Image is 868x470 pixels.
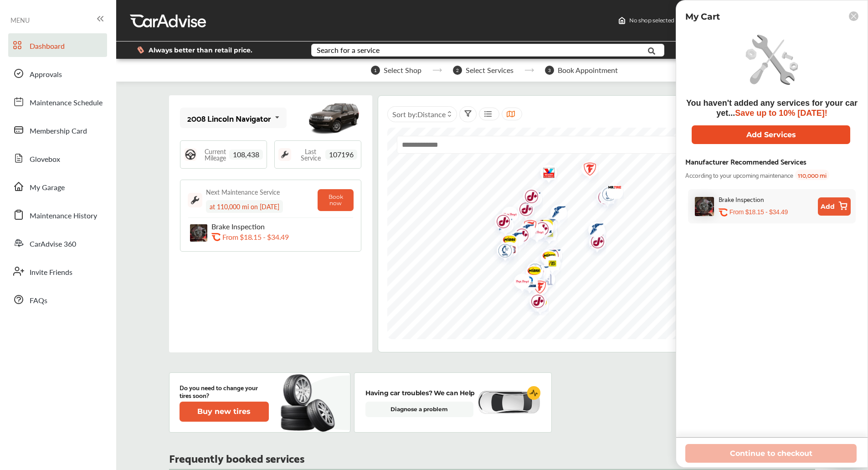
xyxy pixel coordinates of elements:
[544,200,568,227] img: logo-goodyear.png
[180,402,269,422] button: Buy new tires
[618,17,626,24] img: header-home-logo.8d720a4f.svg
[495,202,518,231] div: Map marker
[222,232,289,241] p: From $18.15 - $34.49
[188,193,202,207] img: maintenance_logo
[490,238,514,267] img: logo-get-spiffy.png
[686,98,858,118] span: You haven't added any services for your car yet...
[520,258,543,286] div: Map marker
[180,383,269,399] p: Do you need to change your tires soon?
[30,41,65,52] span: Dashboard
[280,370,340,435] img: new-tire.a0c7fe23.svg
[525,292,548,315] div: Map marker
[531,214,554,243] div: Map marker
[629,17,674,24] span: No shop selected
[524,68,534,72] img: stepper-arrow.e24c07c6.svg
[317,46,380,54] div: Search for a service
[229,150,263,160] span: 108,438
[8,33,107,57] a: Dashboard
[494,237,517,266] div: Map marker
[515,214,538,243] div: Map marker
[8,175,107,198] a: My Garage
[592,184,616,213] img: logo-tires-plus.png
[490,238,513,267] div: Map marker
[30,295,47,307] span: FAQs
[495,202,519,231] img: logo-pepboys.png
[544,200,566,227] div: Map marker
[8,90,107,114] a: Maintenance Schedule
[522,258,545,287] div: Map marker
[592,184,615,213] div: Map marker
[417,109,446,119] span: Distance
[371,66,380,75] span: 1
[488,209,512,238] img: logo-jiffylube.png
[190,224,207,242] img: brake-inspection-thumb.jpg
[527,216,550,245] div: Map marker
[818,197,851,216] button: Add
[8,231,107,255] a: CarAdvise 360
[575,156,599,185] img: logo-firestone.png
[180,402,271,422] a: Buy new tires
[511,196,535,225] img: logo-jiffylube.png
[307,98,361,139] img: mobile_4488_st0640_046.jpg
[278,148,291,161] img: maintenance_logo
[211,222,312,231] p: Brake Inspection
[30,97,103,109] span: Maintenance Schedule
[545,66,554,75] span: 3
[8,259,107,283] a: Invite Friends
[520,258,544,286] img: logo-get-spiffy.png
[149,47,252,53] span: Always better than retail price.
[187,114,271,123] div: 2008 Lincoln Navigator
[530,216,553,242] div: Map marker
[365,402,473,417] a: Diagnose a problem
[501,226,524,253] div: Map marker
[169,453,304,462] p: Frequently booked services
[184,148,197,161] img: steering_logo
[685,155,806,167] div: Manufacturer Recommended Services
[558,66,618,74] span: Book Appointment
[365,388,475,398] p: Having car troubles? We can Help
[692,125,850,144] button: Add Services
[8,118,107,142] a: Membership Card
[534,160,558,189] img: logo-valvoline.png
[384,66,421,74] span: Select Shop
[490,212,513,239] div: Map marker
[30,267,72,279] span: Invite Friends
[514,270,537,296] div: Map marker
[532,267,555,295] div: Map marker
[201,148,229,161] span: Current Mileage
[8,62,107,85] a: Approvals
[507,269,531,298] img: logo-pepboys.png
[600,180,624,199] img: logo-mrtire.png
[466,66,514,74] span: Select Services
[8,203,107,227] a: Maintenance History
[594,181,616,210] div: Map marker
[519,260,543,284] img: Midas+Logo_RGB.png
[594,181,618,210] img: logo-get-spiffy.png
[8,288,107,311] a: FAQs
[537,251,560,279] div: Map marker
[30,238,76,250] span: CarAdvise 360
[685,170,793,180] span: According to your upcoming maintenance
[206,200,283,213] div: at 110,000 mi on [DATE]
[534,243,557,270] div: Map marker
[537,251,561,279] img: logo-tires-plus.png
[137,46,144,54] img: dollor_label_vector.a70140d1.svg
[188,217,354,218] img: border-line.da1032d4.svg
[519,186,541,213] div: Map marker
[527,260,550,287] div: Map marker
[477,390,540,415] img: diagnose-vehicle.c84bcb0a.svg
[527,386,541,400] img: cardiogram-logo.18e20815.svg
[600,180,622,199] div: Map marker
[30,154,60,165] span: Glovebox
[516,184,539,212] div: Map marker
[507,222,529,251] div: Map marker
[539,243,561,270] div: Map marker
[590,185,612,213] div: Map marker
[392,109,446,119] span: Sort by :
[685,11,720,22] p: My Cart
[516,184,540,212] img: logo-jiffylube.png
[729,208,788,217] p: From $18.15 - $34.49
[30,182,65,194] span: My Garage
[531,214,555,243] img: logo-meineke.png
